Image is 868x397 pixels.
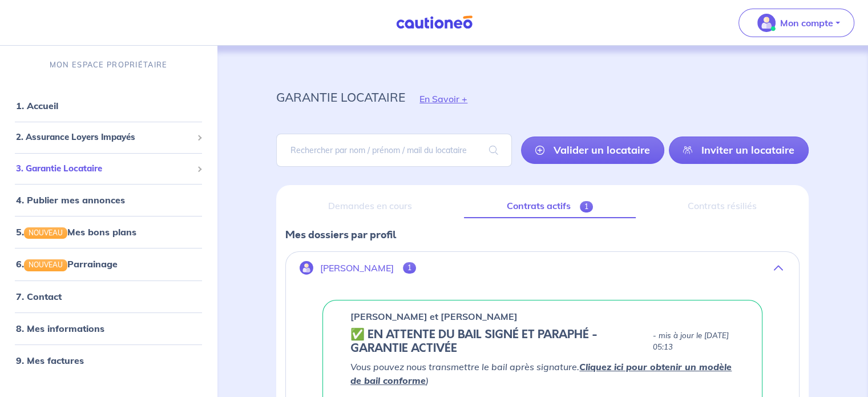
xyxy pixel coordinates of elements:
div: state: CONTRACT-SIGNED, Context: IN-LANDLORD,IS-GL-CAUTION-IN-LANDLORD [350,328,734,355]
a: Contrats actifs1 [464,194,636,218]
img: illu_account_valid_menu.svg [757,14,776,32]
div: 8. Mes informations [5,317,212,340]
p: Mon compte [780,16,833,30]
a: 8. Mes informations [16,323,104,334]
a: 5.NOUVEAUMes bons plans [16,226,136,238]
div: 2. Assurance Loyers Impayés [5,126,212,149]
a: 4. Publier mes annonces [16,194,125,206]
a: 6.NOUVEAUParrainage [16,258,118,270]
h5: ✅️️️ EN ATTENTE DU BAIL SIGNÉ ET PARAPHÉ - GARANTIE ACTIVÉE [350,328,648,355]
div: 7. Contact [5,285,212,308]
button: En Savoir + [405,82,482,115]
button: [PERSON_NAME]1 [286,254,799,282]
span: 3. Garantie Locataire [16,162,192,175]
a: 1. Accueil [16,100,58,111]
em: Vous pouvez nous transmettre le bail après signature. ) [350,361,732,386]
a: Valider un locataire [521,137,664,164]
button: illu_account_valid_menu.svgMon compte [738,9,854,37]
div: 1. Accueil [5,94,212,117]
span: 2. Assurance Loyers Impayés [16,131,192,144]
p: - mis à jour le [DATE] 05:13 [653,330,734,353]
p: [PERSON_NAME] et [PERSON_NAME] [350,310,518,323]
div: 5.NOUVEAUMes bons plans [5,220,212,243]
div: 9. Mes factures [5,349,212,372]
img: illu_account.svg [300,261,313,275]
a: Inviter un locataire [669,137,809,164]
p: [PERSON_NAME] [320,263,394,274]
div: 3. Garantie Locataire [5,158,212,180]
a: 9. Mes factures [16,355,84,366]
input: Rechercher par nom / prénom / mail du locataire [276,134,512,167]
a: 7. Contact [16,291,62,302]
p: Mes dossiers par profil [285,227,800,242]
p: MON ESPACE PROPRIÉTAIRE [50,59,167,70]
p: garantie locataire [276,87,405,107]
span: 1 [580,201,593,212]
span: search [475,134,512,166]
img: Cautioneo [391,15,477,30]
span: 1 [403,262,416,274]
div: 6.NOUVEAUParrainage [5,252,212,275]
div: 4. Publier mes annonces [5,189,212,211]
